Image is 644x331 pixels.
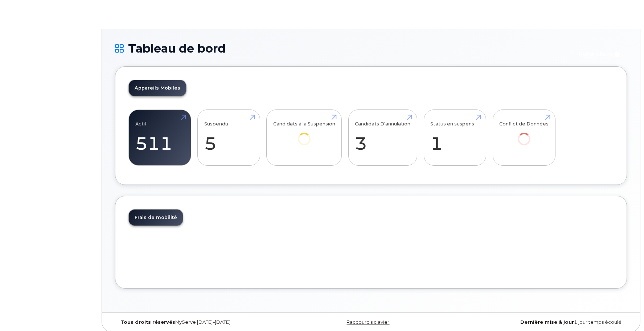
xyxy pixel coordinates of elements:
[129,210,183,226] a: Frais de mobilité
[499,114,549,156] a: Conflict de Données
[115,42,569,55] h1: Tableau de bord
[273,114,335,156] a: Candidats à la Suspension
[204,114,253,162] a: Suspendu 5
[115,319,286,325] div: MyServe [DATE]–[DATE]
[573,48,627,61] button: Fiche Client
[520,319,574,325] strong: Dernière mise à jour
[346,319,389,325] a: Raccourcis clavier
[129,80,186,96] a: Appareils Mobiles
[430,114,479,162] a: Status en suspens 1
[135,114,184,162] a: Actif 511
[456,319,627,325] div: 1 jour temps écoulé
[355,114,410,162] a: Candidats D'annulation 3
[120,319,175,325] strong: Tous droits réservés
